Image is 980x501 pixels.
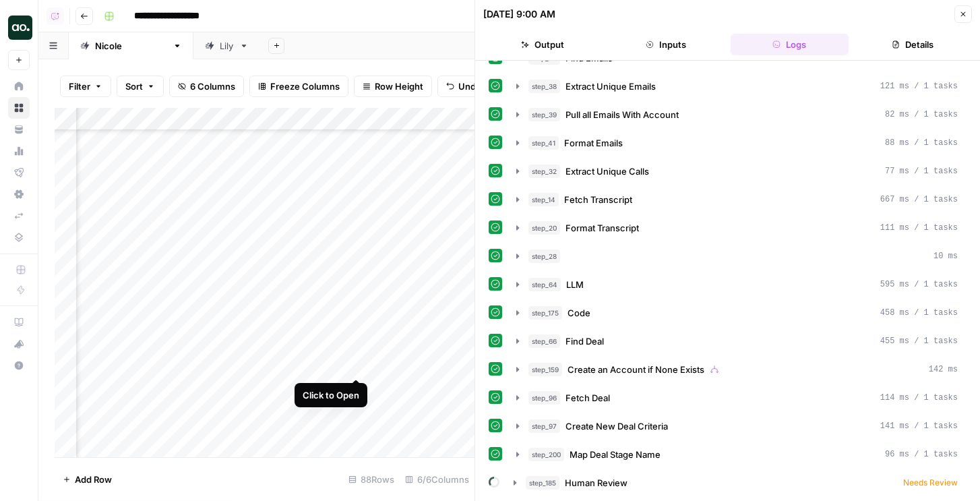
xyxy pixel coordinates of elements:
[885,448,958,461] span: 96 ms / 1 tasks
[528,136,559,150] span: step_41
[933,250,958,262] span: 10 ms
[437,76,490,97] button: Undo
[270,80,340,93] span: Freeze Columns
[8,227,30,248] a: Data Library
[929,363,958,376] span: 142 ms
[903,477,958,489] span: Needs Review
[508,245,966,267] button: 10 ms
[8,97,30,119] a: Browse
[568,306,590,320] span: Code
[565,334,604,348] span: Find Deal
[8,355,30,376] button: Help + Support
[885,109,958,121] span: 82 ms / 1 tasks
[885,165,958,177] span: 77 ms / 1 tasks
[508,132,966,154] button: 88 ms / 1 tasks
[565,419,668,433] span: Create New Deal Criteria
[565,108,679,121] span: Pull all Emails With Account
[508,359,966,380] button: 142 ms
[400,469,474,490] div: 6/6 Columns
[508,330,966,352] button: 455 ms / 1 tasks
[880,420,958,432] span: 141 ms / 1 tasks
[885,137,958,149] span: 88 ms / 1 tasks
[880,307,958,319] span: 458 ms / 1 tasks
[526,476,559,490] span: step_185
[565,165,649,178] span: Extract Unique Calls
[880,278,958,291] span: 595 ms / 1 tasks
[8,183,30,205] a: Settings
[193,32,260,59] a: Lily
[375,80,423,93] span: Row Height
[854,34,972,55] button: Details
[880,194,958,206] span: 667 ms / 1 tasks
[9,334,29,354] div: What's new?
[564,136,623,150] span: Format Emails
[565,80,656,93] span: Extract Unique Emails
[55,469,120,490] button: Add Row
[169,76,244,97] button: 6 Columns
[570,448,661,461] span: Map Deal Stage Name
[528,193,559,206] span: step_14
[880,335,958,347] span: 455 ms / 1 tasks
[528,108,560,121] span: step_39
[458,80,481,93] span: Undo
[508,444,966,465] button: 96 ms / 1 tasks
[528,363,562,376] span: step_159
[249,76,348,97] button: Freeze Columns
[880,392,958,404] span: 114 ms / 1 tasks
[528,249,560,263] span: step_28
[8,205,30,227] a: Syncs
[565,391,610,405] span: Fetch Deal
[508,302,966,324] button: 458 ms / 1 tasks
[69,80,90,93] span: Filter
[528,165,560,178] span: step_32
[528,306,562,320] span: step_175
[60,76,111,97] button: Filter
[125,80,143,93] span: Sort
[8,312,30,333] a: AirOps Academy
[508,387,966,409] button: 114 ms / 1 tasks
[508,76,966,97] button: 121 ms / 1 tasks
[528,334,560,348] span: step_66
[8,76,30,97] a: Home
[506,472,966,494] button: Needs Review
[528,80,560,93] span: step_38
[95,39,167,53] div: [PERSON_NAME]
[528,221,560,235] span: step_20
[190,80,235,93] span: 6 Columns
[343,469,400,490] div: 88 Rows
[8,119,30,140] a: Your Data
[8,11,30,45] button: Workspace: AirOps
[483,34,601,55] button: Output
[568,363,704,376] span: Create an Account if None Exists
[528,419,560,433] span: step_97
[354,76,432,97] button: Row Height
[303,388,359,402] div: Click to Open
[508,160,966,182] button: 77 ms / 1 tasks
[508,415,966,437] button: 141 ms / 1 tasks
[607,34,725,55] button: Inputs
[8,333,30,355] button: What's new?
[508,274,966,295] button: 595 ms / 1 tasks
[483,7,555,21] div: [DATE] 9:00 AM
[117,76,164,97] button: Sort
[731,34,849,55] button: Logs
[75,473,112,486] span: Add Row
[8,140,30,162] a: Usage
[528,448,564,461] span: step_200
[565,221,639,235] span: Format Transcript
[564,193,632,206] span: Fetch Transcript
[880,80,958,92] span: 121 ms / 1 tasks
[508,189,966,210] button: 667 ms / 1 tasks
[508,217,966,239] button: 111 ms / 1 tasks
[565,476,627,490] span: Human Review
[8,16,32,40] img: AirOps Logo
[880,222,958,234] span: 111 ms / 1 tasks
[528,278,561,291] span: step_64
[508,104,966,125] button: 82 ms / 1 tasks
[220,39,234,53] div: Lily
[8,162,30,183] a: Flightpath
[69,32,193,59] a: [PERSON_NAME]
[528,391,560,405] span: step_96
[566,278,584,291] span: LLM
